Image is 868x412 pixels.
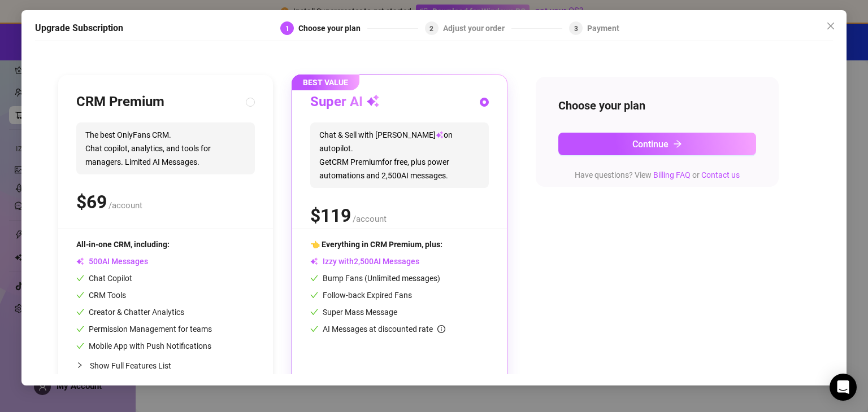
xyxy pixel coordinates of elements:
[558,133,756,155] button: Continuearrow-right
[76,325,84,333] span: check
[310,274,318,282] span: check
[437,325,445,333] span: info-circle
[76,291,126,300] span: CRM Tools
[575,170,740,179] span: Have questions? View or
[310,93,380,111] h3: Super AI
[76,257,148,266] span: AI Messages
[310,325,318,333] span: check
[323,325,445,334] span: AI Messages at discounted rate
[830,374,857,401] div: Open Intercom Messenger
[701,170,740,179] a: Contact us
[574,25,578,33] span: 3
[310,205,351,226] span: $
[310,122,489,188] span: Chat & Sell with [PERSON_NAME] on autopilot. Get CRM Premium for free, plus power automations and...
[76,274,84,282] span: check
[292,74,359,90] span: BEST VALUE
[76,122,255,174] span: The best OnlyFans CRM. Chat copilot, analytics, and tools for managers. Limited AI Messages.
[76,291,84,299] span: check
[310,291,412,300] span: Follow-back Expired Fans
[310,308,397,317] span: Super Mass Message
[90,361,171,370] span: Show Full Features List
[310,291,318,299] span: check
[353,214,387,224] span: /account
[310,240,442,249] span: 👈 Everything in CRM Premium, plus:
[429,25,433,33] span: 2
[673,139,682,148] span: arrow-right
[76,191,107,213] span: $
[76,308,184,317] span: Creator & Chatter Analytics
[76,342,84,350] span: check
[76,93,164,111] h3: CRM Premium
[76,341,211,350] span: Mobile App with Push Notifications
[108,200,142,211] span: /account
[76,325,212,334] span: Permission Management for teams
[822,17,840,35] button: Close
[822,21,840,30] span: Close
[76,308,84,316] span: check
[558,98,756,113] h4: Choose your plan
[76,240,170,249] span: All-in-one CRM, including:
[826,21,835,30] span: close
[632,139,669,150] span: Continue
[653,170,691,179] a: Billing FAQ
[76,362,83,369] span: collapsed
[285,25,289,33] span: 1
[298,21,367,35] div: Choose your plan
[443,21,511,35] div: Adjust your order
[35,21,123,35] h5: Upgrade Subscription
[310,257,419,266] span: Izzy with AI Messages
[587,21,619,35] div: Payment
[76,352,255,379] div: Show Full Features List
[310,274,440,283] span: Bump Fans (Unlimited messages)
[76,274,132,283] span: Chat Copilot
[310,308,318,316] span: check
